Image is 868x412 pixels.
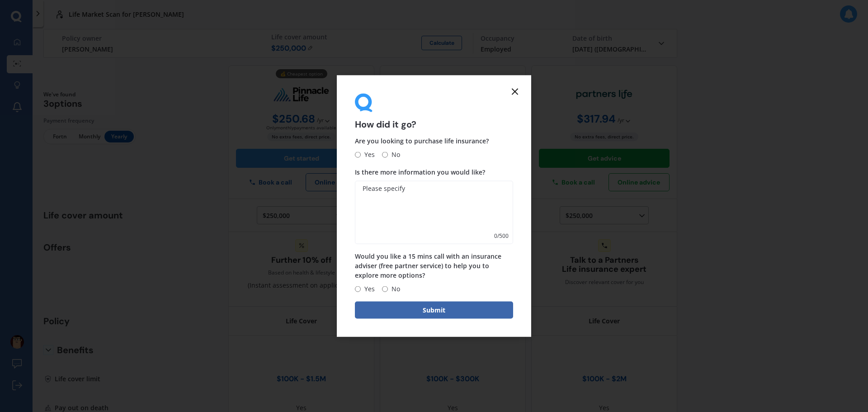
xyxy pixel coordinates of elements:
span: No [388,284,400,294]
span: Yes [361,284,375,294]
span: Would you like a 15 mins call with an insurance adviser (free partner service) to help you to exp... [355,251,501,279]
input: Yes [355,286,361,292]
input: Yes [355,152,361,157]
span: 0 / 500 [494,231,509,240]
span: Is there more information you would like? [355,168,485,176]
span: No [388,149,400,160]
div: How did it go? [355,93,513,129]
span: Are you looking to purchase life insurance? [355,137,489,145]
button: Submit [355,302,513,319]
input: No [382,286,388,292]
span: Yes [361,149,375,160]
input: No [382,152,388,157]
